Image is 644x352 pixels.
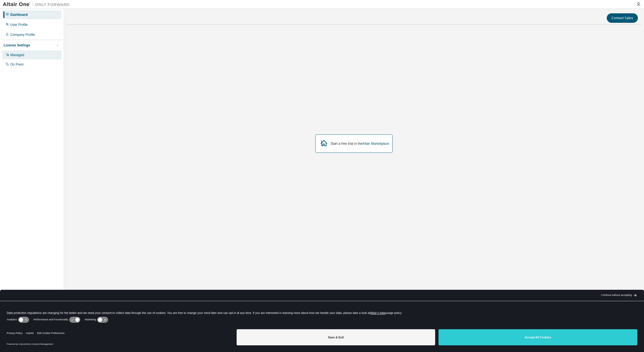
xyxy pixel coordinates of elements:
[362,142,389,146] a: Altair Marketplace
[10,33,35,37] div: Company Profile
[10,62,24,67] div: On Prem
[10,23,28,27] div: User Profile
[607,13,638,23] button: Contact Sales
[10,13,28,17] div: Dashboard
[3,2,72,7] img: Altair One
[10,53,24,57] div: Managed
[331,141,389,146] div: Start a free trial in the
[4,43,30,48] div: License Settings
